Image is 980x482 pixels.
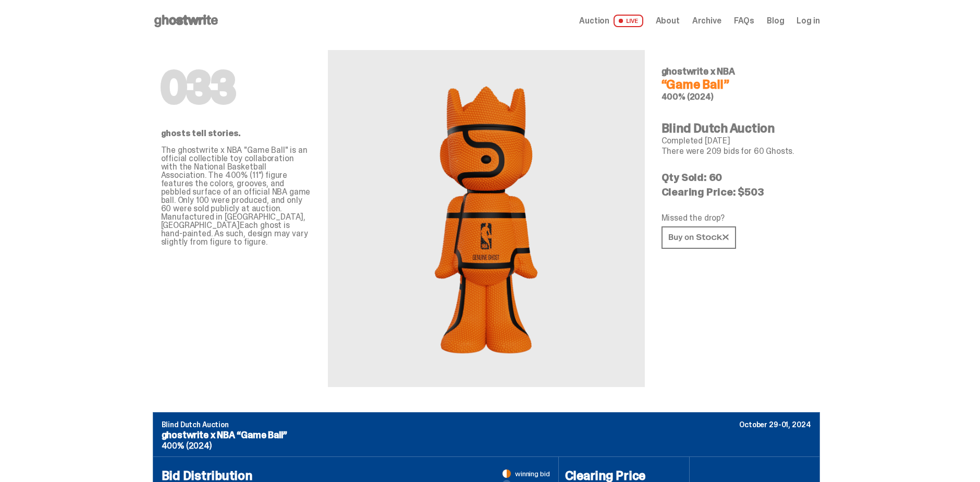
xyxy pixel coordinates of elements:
p: Missed the drop? [661,214,812,222]
h4: Clearing Price [565,469,683,482]
p: There were 209 bids for 60 Ghosts. [661,147,812,155]
a: About [656,17,680,25]
a: FAQs [734,17,754,25]
span: LIVE [614,15,643,27]
p: The ghostwrite x NBA "Game Ball" is an official collectible toy collaboration with the National B... [161,146,311,246]
p: Qty Sold: 60 [661,172,812,183]
h4: Blind Dutch Auction [661,122,812,135]
img: NBA&ldquo;Game Ball&rdquo; [424,75,548,362]
p: Clearing Price: $503 [661,187,812,197]
a: Log in [797,17,819,25]
h4: “Game Ball” [661,78,812,91]
span: Auction [579,17,609,25]
p: October 29-01, 2024 [739,421,811,428]
p: ghosts tell stories. [161,129,311,138]
span: 400% (2024) [661,91,714,102]
span: winning bid [515,470,549,477]
h1: 033 [161,67,311,109]
a: Auction LIVE [579,15,643,27]
p: ghostwrite x NBA “Game Ball” [162,430,811,440]
p: Completed [DATE] [661,137,812,145]
a: Archive [692,17,721,25]
p: Blind Dutch Auction [162,421,811,428]
a: Blog [767,17,784,25]
span: ghostwrite x NBA [661,65,735,78]
span: 400% (2024) [162,440,212,451]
